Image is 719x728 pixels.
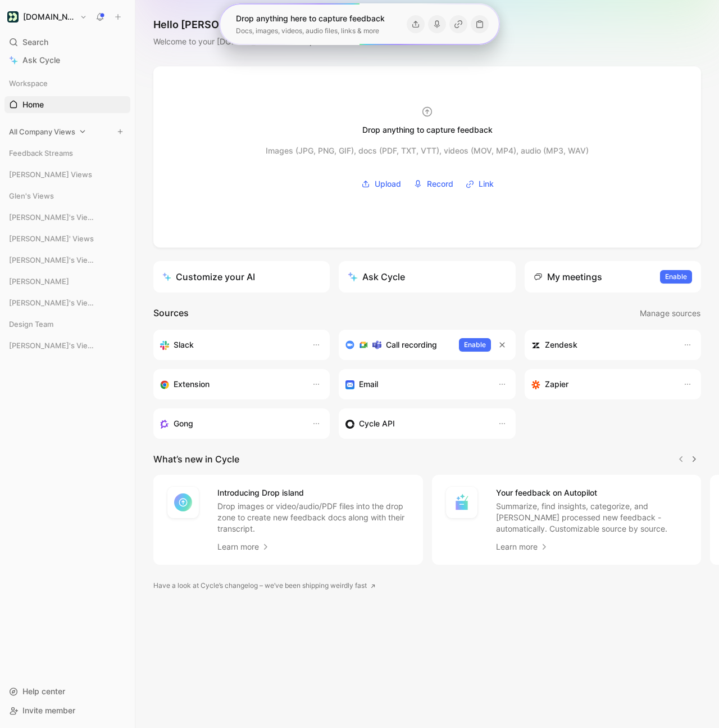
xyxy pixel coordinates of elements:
div: Feedback Streams [4,145,130,165]
div: Drop anything here to capture feedback [236,12,385,25]
div: Capture feedback from thousands of sources with Zapier (survey results, recordings, sheets, etc). [531,378,672,391]
div: [PERSON_NAME] [4,273,130,290]
button: Ask Cycle [339,261,515,293]
div: Invite member [4,702,130,719]
span: Upload [375,177,401,191]
button: Customer.io[DOMAIN_NAME] [4,9,90,25]
h4: Introducing Drop island [217,486,409,500]
span: Invite member [22,705,75,715]
span: Glen's Views [9,190,54,201]
h3: Zapier [545,378,568,391]
span: Link [479,177,494,191]
a: Learn more [496,540,549,554]
span: [PERSON_NAME]'s Views [9,297,97,308]
button: Record [409,176,457,192]
span: [PERSON_NAME]' Views [9,233,94,244]
span: Home [22,99,44,110]
button: Upload [357,176,405,192]
div: [PERSON_NAME]'s Views [4,251,130,272]
span: Feedback Streams [9,147,73,159]
h3: Email [359,378,378,391]
p: Summarize, find insights, categorize, and [PERSON_NAME] processed new feedback - automatically. C... [496,501,688,534]
div: Capture feedback from anywhere on the web [160,378,301,391]
div: Capture feedback from your incoming calls [160,417,301,430]
div: All Company Views [4,123,130,140]
div: [PERSON_NAME]'s Views [4,209,130,229]
div: Design Team [4,316,130,332]
div: My meetings [534,270,602,284]
a: Customize your AI [153,261,330,293]
div: Images (JPG, PNG, GIF), docs (PDF, TXT, VTT), videos (MOV, MP4), audio (MP3, WAV) [266,144,589,158]
span: [PERSON_NAME]'s Views [9,254,97,266]
span: [PERSON_NAME]'s Views [9,212,97,223]
div: Sync customers & send feedback from custom sources. Get inspired by our favorite use case [345,417,486,430]
div: [PERSON_NAME]'s Views [4,294,130,311]
span: Help center [22,686,65,696]
div: Ask Cycle [348,270,405,284]
div: Feedback Streams [4,145,130,161]
span: Ask Cycle [22,53,60,67]
div: Design Team [4,316,130,336]
div: Forward emails to your feedback inbox [345,378,486,391]
a: Home [4,96,130,113]
div: Drop anything to capture feedback [362,123,493,137]
div: Sync customers and create docs [531,338,672,352]
h1: [DOMAIN_NAME] [23,12,75,22]
h4: Your feedback on Autopilot [496,486,688,500]
div: [PERSON_NAME]'s Views [4,251,130,268]
span: [PERSON_NAME] Views [9,169,92,180]
a: Learn more [217,540,270,554]
div: All Company Views [4,123,130,143]
button: Manage sources [639,306,701,321]
h3: Call recording [386,338,437,352]
span: [PERSON_NAME]'s Views [9,340,97,351]
span: Record [427,177,453,191]
span: All Company Views [9,126,75,137]
img: Customer.io [7,11,19,23]
div: [PERSON_NAME]'s Views [4,337,130,357]
div: [PERSON_NAME]' Views [4,230,130,250]
div: [PERSON_NAME] [4,273,130,293]
div: Glen's Views [4,187,130,204]
h2: What’s new in Cycle [153,452,239,466]
span: [PERSON_NAME] [9,276,69,287]
div: [PERSON_NAME]' Views [4,230,130,247]
span: Enable [464,339,486,350]
h3: Gong [174,417,193,430]
div: Docs, images, videos, audio files, links & more [236,25,385,37]
div: Record & transcribe meetings from Zoom, Meet & Teams. [345,338,449,352]
button: Enable [459,338,491,352]
div: [PERSON_NAME]'s Views [4,209,130,226]
span: Workspace [9,78,48,89]
div: Sync your customers, send feedback and get updates in Slack [160,338,301,352]
div: [PERSON_NAME]'s Views [4,337,130,354]
p: Drop images or video/audio/PDF files into the drop zone to create new feedback docs along with th... [217,501,409,534]
button: Link [462,176,498,192]
button: Enable [660,270,692,284]
div: Welcome to your [DOMAIN_NAME]’s workspace [153,35,331,48]
div: [PERSON_NAME] Views [4,166,130,186]
div: [PERSON_NAME]'s Views [4,294,130,314]
div: Customize your AI [162,270,255,284]
h1: Hello [PERSON_NAME] ❄️ [153,18,331,32]
h3: Extension [174,378,210,391]
div: Workspace [4,75,130,92]
div: Glen's Views [4,187,130,208]
span: Search [22,35,48,49]
h3: Slack [174,338,194,352]
h3: Cycle API [359,417,395,430]
span: Design Team [9,318,53,330]
span: Enable [665,271,687,282]
h3: Zendesk [545,338,577,352]
div: Search [4,34,130,51]
a: Have a look at Cycle’s changelog – we’ve been shipping weirdly fast [153,580,376,591]
span: Manage sources [640,307,700,320]
a: Ask Cycle [4,52,130,69]
h2: Sources [153,306,189,321]
div: [PERSON_NAME] Views [4,166,130,183]
div: Help center [4,683,130,700]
